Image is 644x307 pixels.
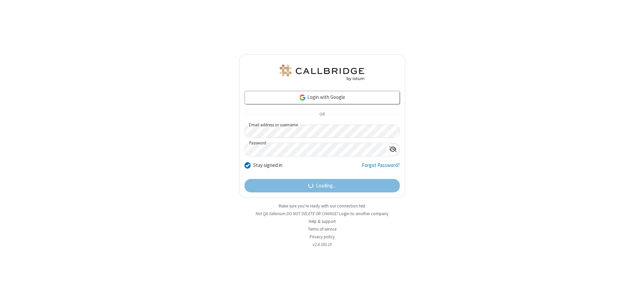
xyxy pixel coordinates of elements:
a: Help & support [309,219,336,224]
span: Loading... [316,182,336,190]
a: Make sure you're ready with our connection test [279,203,365,209]
input: Email address or username [245,125,400,138]
button: Loading... [245,179,400,192]
a: Login with Google [245,91,400,104]
label: Stay signed in [253,162,282,169]
li: v2.6.350.15 [239,241,405,248]
div: Show password [386,143,399,156]
button: Login to another company [339,210,388,217]
input: Password [245,143,386,156]
img: QA Selenium DO NOT DELETE OR CHANGE [278,65,366,81]
li: Not QA Selenium DO NOT DELETE OR CHANGE? [239,210,405,217]
a: Forgot Password? [362,162,400,174]
a: Terms of service [308,226,336,232]
a: Privacy policy [310,234,335,240]
span: OR [317,110,327,119]
img: google-icon.png [299,94,306,101]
